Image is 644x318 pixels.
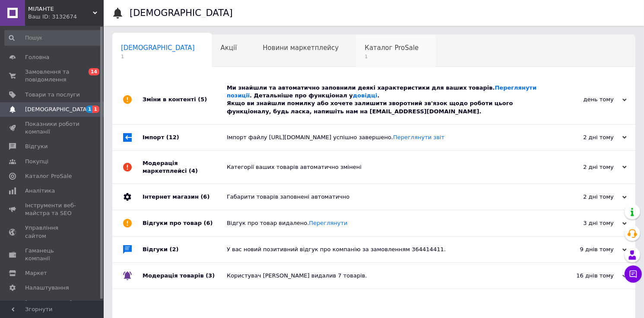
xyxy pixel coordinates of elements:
[540,246,627,253] div: 9 днів тому
[540,163,627,171] div: 2 дні тому
[540,134,627,141] div: 2 дні тому
[204,220,213,226] span: (6)
[143,125,227,150] div: Імпорт
[25,187,55,195] span: Аналітика
[227,84,540,115] div: Ми знайшли та автоматично заповнили деякі характеристики для ваших товарів. . Детальніше про функ...
[540,219,627,227] div: 3 дні тому
[227,219,540,227] div: Відгук про товар видалено.
[365,44,419,52] span: Каталог ProSale
[143,263,227,289] div: Модерація товарів
[25,269,47,277] span: Маркет
[25,53,49,61] span: Головна
[227,246,540,253] div: У вас новий позитивний відгук про компанію за замовленням 364414411.
[200,193,209,200] span: (6)
[143,184,227,210] div: Інтернет магазин
[227,193,540,201] div: Габарити товарів заповнені автоматично
[25,120,80,136] span: Показники роботи компанії
[206,272,215,279] span: (3)
[227,272,540,280] div: Користувач [PERSON_NAME] видалив 7 товарів.
[309,220,347,226] a: Переглянути
[25,172,72,180] span: Каталог ProSale
[365,53,419,60] span: 1
[4,30,102,46] input: Пошук
[143,75,227,124] div: Зміни в контенті
[25,158,48,165] span: Покупці
[221,44,237,52] span: Акції
[143,151,227,184] div: Модерація маркетплейсі
[263,44,339,52] span: Новини маркетплейсу
[625,265,642,283] button: Чат з покупцем
[92,106,99,113] span: 1
[25,91,80,99] span: Товари та послуги
[540,193,627,201] div: 2 дні тому
[25,106,89,113] span: [DEMOGRAPHIC_DATA]
[170,246,179,253] span: (2)
[25,224,80,240] span: Управління сайтом
[540,96,627,103] div: день тому
[130,8,233,18] h1: [DEMOGRAPHIC_DATA]
[25,143,48,150] span: Відгуки
[198,96,207,103] span: (5)
[86,106,93,113] span: 1
[227,163,540,171] div: Категорії ваших товарів автоматично змінені
[393,134,444,140] a: Переглянути звіт
[143,237,227,262] div: Відгуки
[121,53,195,60] span: 1
[25,68,80,84] span: Замовлення та повідомлення
[353,92,378,99] a: довідці
[28,13,104,21] div: Ваш ID: 3132674
[25,284,69,292] span: Налаштування
[25,247,80,262] span: Гаманець компанії
[540,272,627,280] div: 16 днів тому
[89,68,99,75] span: 14
[166,134,179,140] span: (12)
[121,44,195,52] span: [DEMOGRAPHIC_DATA]
[28,5,93,13] span: МІЛАНТЕ
[25,202,80,217] span: Інструменти веб-майстра та SEO
[189,168,198,174] span: (4)
[143,210,227,236] div: Відгуки про товар
[227,134,540,141] div: Імпорт файлу [URL][DOMAIN_NAME] успішно завершено.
